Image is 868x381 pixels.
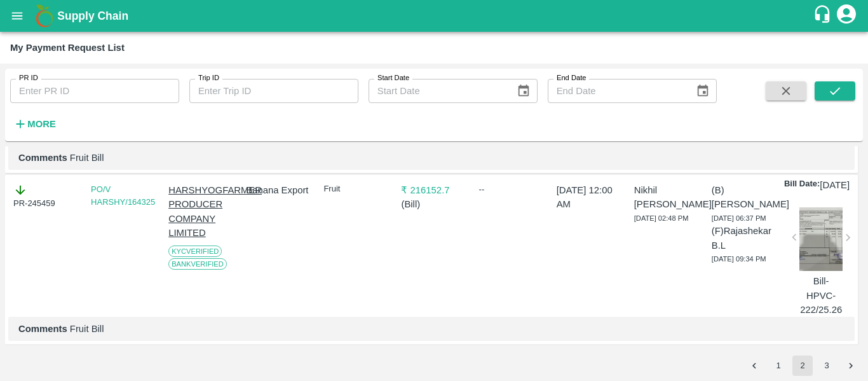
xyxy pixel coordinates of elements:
[744,356,764,376] button: Go to previous page
[712,214,766,222] span: [DATE] 06:37 PM
[813,4,835,27] div: customer-support
[13,183,79,210] div: PR-245459
[557,183,622,212] p: [DATE] 12:00 AM
[168,246,222,257] span: KYC Verified
[712,224,777,253] p: (F) Rajashekar B.L
[168,258,227,270] span: Bank Verified
[168,183,234,240] p: HARSHYOGFARMER PRODUCER COMPANY LIMITED
[18,322,844,336] p: Fruit Bill
[792,356,813,376] button: page 2
[10,79,179,103] input: Enter PR ID
[712,183,777,212] p: (B) [PERSON_NAME]
[10,39,125,56] div: My Payment Request List
[820,178,850,192] p: [DATE]
[835,3,858,29] div: account of current user
[401,183,466,197] p: ₹ 216152.7
[18,153,67,163] b: Comments
[189,79,358,103] input: Enter Trip ID
[377,73,409,83] label: Start Date
[401,197,466,211] p: ( Bill )
[18,324,67,334] b: Comments
[32,3,57,29] img: logo
[3,1,32,31] button: open drawer
[799,274,843,317] p: Bill-HPVC-222/25.26
[691,79,715,103] button: Choose date
[768,356,789,376] button: Go to page 1
[634,183,700,212] p: Nikhil [PERSON_NAME]
[512,79,536,103] button: Choose date
[19,73,38,83] label: PR ID
[198,73,219,83] label: Trip ID
[91,184,155,207] a: PO/V HARSHY/164325
[10,113,59,135] button: More
[18,151,844,165] p: Fruit Bill
[557,73,586,83] label: End Date
[57,10,128,22] b: Supply Chain
[57,7,813,25] a: Supply Chain
[323,183,389,195] p: Fruit
[712,255,766,263] span: [DATE] 09:34 PM
[841,356,861,376] button: Go to next page
[246,183,311,197] p: Banana Export
[817,356,837,376] button: Go to page 3
[479,183,545,196] div: --
[548,79,686,103] input: End Date
[634,214,689,222] span: [DATE] 02:48 PM
[369,79,507,103] input: Start Date
[27,119,56,129] strong: More
[742,356,863,376] nav: pagination navigation
[784,178,820,192] p: Bill Date:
